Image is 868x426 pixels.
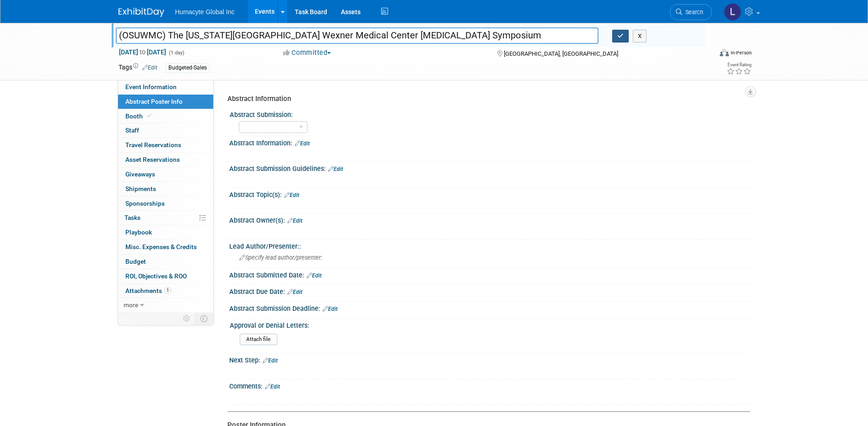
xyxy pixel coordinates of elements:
[175,8,235,16] span: Humacyte Global Inc
[118,240,213,254] a: Misc. Expenses & Credits
[229,162,750,174] div: Abstract Submission Guidelines:
[194,313,213,325] td: Toggle Event Tabs
[125,287,171,294] span: Attachments
[229,285,750,297] div: Abstract Due Date:
[229,240,750,251] div: Lead Author/Presenter::
[125,156,180,163] span: Asset Reservations
[307,272,322,279] a: Edit
[504,50,618,57] span: [GEOGRAPHIC_DATA], [GEOGRAPHIC_DATA]
[118,197,213,211] a: Sponsorships
[730,49,752,56] div: In-Person
[287,289,302,295] a: Edit
[118,211,213,225] a: Tasks
[230,319,746,330] div: Approval or Denial Letters:
[724,3,741,21] img: Linda Hamilton
[179,313,195,325] td: Personalize Event Tab Strip
[229,188,750,200] div: Abstract Topic(s):
[119,63,157,73] td: Tags
[118,255,213,269] a: Budget
[230,108,746,119] div: Abstract Submission:
[118,109,213,123] a: Booth
[119,48,167,56] span: [DATE] [DATE]
[118,95,213,109] a: Abstract Poster Info
[229,302,750,314] div: Abstract Submission Deadline:
[229,379,750,391] div: Comments:
[125,141,181,149] span: Travel Reservations
[118,138,213,152] a: Travel Reservations
[166,63,210,73] div: Budgeted-Sales
[227,94,743,104] div: Abstract Information
[125,98,183,105] span: Abstract Poster Info
[125,170,155,178] span: Giveaways
[125,83,177,91] span: Event Information
[229,268,750,280] div: Abstract Submitted Date:
[125,185,156,192] span: Shipments
[118,123,213,138] a: Staff
[263,357,278,364] a: Edit
[164,287,171,294] span: 1
[118,80,213,94] a: Event Information
[229,213,750,225] div: Abstract Owner(s):
[670,4,712,20] a: Search
[287,218,302,224] a: Edit
[118,298,213,312] a: more
[727,63,751,67] div: Event Rating
[633,30,647,43] button: X
[125,258,146,265] span: Budget
[328,166,343,172] a: Edit
[125,272,187,280] span: ROI, Objectives & ROO
[119,8,164,17] img: ExhibitDay
[125,243,197,250] span: Misc. Expenses & Credits
[658,48,752,61] div: Event Format
[168,50,184,56] span: (1 day)
[124,301,138,309] span: more
[682,9,703,16] span: Search
[323,306,338,312] a: Edit
[138,48,147,56] span: to
[239,254,322,261] span: Specify lead author/presenter:
[265,383,280,390] a: Edit
[118,153,213,167] a: Asset Reservations
[295,140,310,147] a: Edit
[125,200,165,207] span: Sponsorships
[118,269,213,283] a: ROI, Objectives & ROO
[124,214,140,221] span: Tasks
[118,225,213,240] a: Playbook
[118,167,213,181] a: Giveaways
[125,112,153,120] span: Booth
[118,284,213,298] a: Attachments1
[284,192,299,198] a: Edit
[125,127,139,134] span: Staff
[229,136,750,148] div: Abstract Information:
[720,49,729,56] img: Format-Inperson.png
[147,113,151,118] i: Booth reservation complete
[118,182,213,196] a: Shipments
[125,229,152,236] span: Playbook
[142,64,157,71] a: Edit
[280,48,334,58] button: Committed
[229,353,750,365] div: Next Step:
